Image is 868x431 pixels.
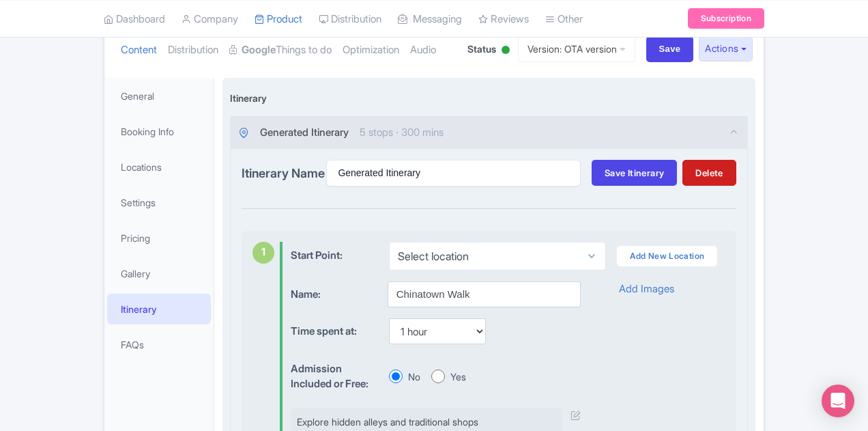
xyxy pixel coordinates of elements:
[107,258,211,289] a: Gallery
[822,385,854,417] div: Open Intercom Messenger
[107,116,211,147] a: Booking Info
[291,318,378,339] label: Time spent at:
[326,160,581,186] input: e.g., Summer Road Trip
[107,187,211,218] a: Settings
[242,164,326,182] label: Itinerary Name
[291,242,343,264] label: Start Point:
[410,29,436,72] a: Audio
[229,29,332,72] a: GoogleThings to do
[592,160,677,186] button: Save Itinerary
[291,356,378,392] label: Admission Included or Free:
[360,125,444,141] span: 5 stops · 300 mins
[499,40,512,61] div: Active
[343,29,399,72] a: Optimization
[646,36,694,62] input: Save
[107,81,211,111] a: General
[617,246,717,266] a: Add New Location
[252,242,274,264] div: 1
[605,167,664,178] span: Save Itinerary
[107,294,211,324] a: Itinerary
[297,415,555,429] p: Explore hidden alleys and traditional shops
[467,42,496,56] span: Status
[107,329,211,360] a: FAQs
[699,36,753,61] button: Actions
[230,91,267,105] label: Itinerary
[121,29,157,72] a: Content
[682,160,736,186] button: Delete
[107,152,211,182] a: Locations
[619,281,674,297] a: Add Images
[168,29,218,72] a: Distribution
[450,370,466,384] label: Yes
[107,223,211,253] a: Pricing
[242,42,276,58] strong: Google
[408,370,420,384] label: No
[260,125,349,141] span: Generated Itinerary
[518,36,635,62] a: Version: OTA version
[688,8,764,29] a: Subscription
[291,281,377,303] label: Name:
